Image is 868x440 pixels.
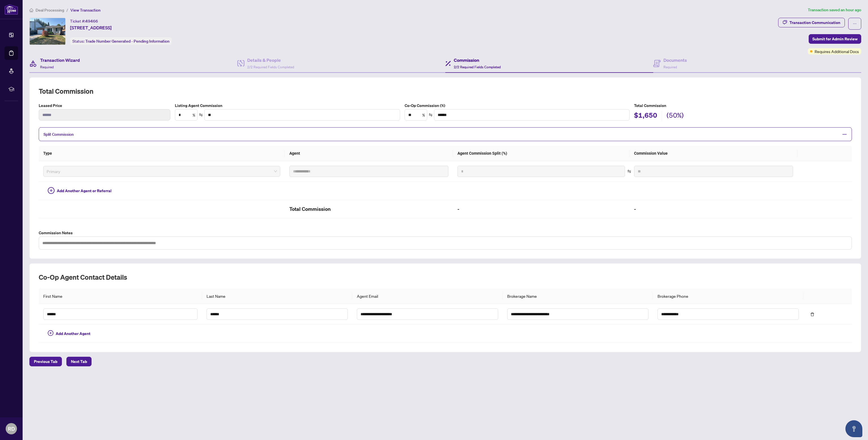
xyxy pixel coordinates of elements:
[39,127,852,141] div: Split Commission
[815,48,859,54] span: Requires Additional Docs
[853,22,857,26] span: ellipsis
[405,102,630,109] label: Co-Op Commission (%)
[352,288,503,304] th: Agent Email
[39,146,285,161] th: Type
[778,18,845,27] button: Transaction Communication
[40,57,80,64] h4: Transaction Wizard
[85,19,98,24] span: 49466
[630,146,798,161] th: Commission Value
[289,205,448,214] h2: Total Commission
[808,7,861,13] article: Transaction saved an hour ago
[454,65,501,69] span: 2/2 Required Fields Completed
[57,188,112,194] span: Add Another Agent or Referral
[199,113,203,117] span: swap
[809,34,861,44] button: Submit for Admin Review
[34,357,57,366] span: Previous Tab
[29,357,62,366] button: Previous Tab
[202,288,352,304] th: Last Name
[70,24,112,31] span: [STREET_ADDRESS]
[47,167,277,176] span: Primary
[503,288,653,304] th: Brokerage Name
[44,132,74,137] span: Split Commission
[39,273,852,282] h2: Co-op Agent Contact Details
[66,7,68,13] li: /
[70,8,101,13] span: View Transaction
[247,57,294,64] h4: Details & People
[71,357,87,366] span: Next Tab
[842,132,847,137] span: minus
[663,65,677,69] span: Required
[285,146,453,161] th: Agent
[40,65,54,69] span: Required
[39,87,852,96] h2: Total Commission
[454,57,501,64] h4: Commission
[247,65,294,69] span: 2/2 Required Fields Completed
[175,102,400,109] label: Listing Agent Commission
[457,205,625,214] h2: -
[39,102,170,109] label: Leased Price
[56,330,90,337] span: Add Another Agent
[634,205,793,214] h2: -
[653,288,803,304] th: Brokerage Phone
[812,34,858,43] span: Submit for Admin Review
[453,146,630,161] th: Agent Commission Split (%)
[43,329,95,338] button: Add Another Agent
[36,8,64,13] span: Deal Processing
[39,230,852,236] label: Commission Notes
[810,312,814,316] span: delete
[845,420,862,437] button: Open asap
[634,102,852,109] h5: Total Commission
[66,357,92,366] button: Next Tab
[627,169,631,173] span: swap
[48,330,53,336] span: plus-circle
[70,37,172,45] div: Status:
[29,8,33,12] span: home
[70,18,98,24] div: Ticket #:
[43,186,116,195] button: Add Another Agent or Referral
[30,18,65,45] img: IMG-C12347941_1.jpg
[634,111,657,121] h2: $1,650
[8,425,15,433] span: RD
[85,39,170,44] span: Trade Number Generated - Pending Information
[48,187,55,194] span: plus-circle
[5,4,18,15] img: logo
[39,288,202,304] th: First Name
[789,18,840,27] div: Transaction Communication
[663,57,687,64] h4: Documents
[667,111,684,121] h2: (50%)
[429,113,433,117] span: swap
